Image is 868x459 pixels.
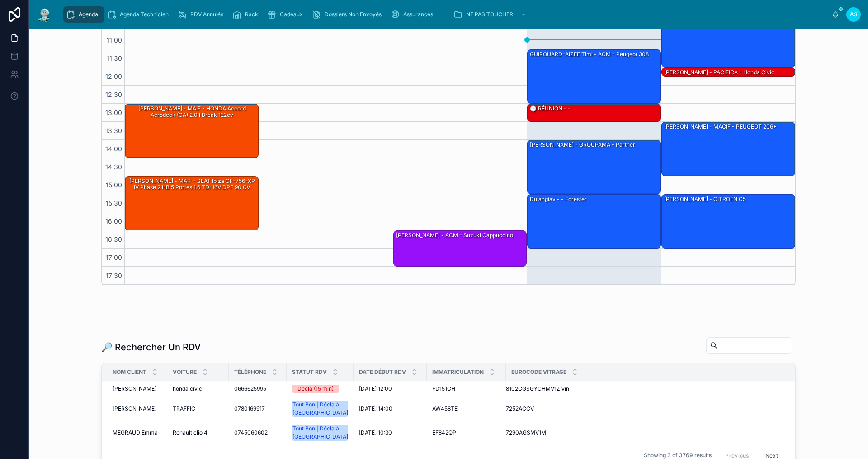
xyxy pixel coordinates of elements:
span: [PERSON_NAME] [113,385,156,392]
span: NE PAS TOUCHER [466,11,513,18]
span: 7290AGSMV1M [506,429,546,436]
div: [PERSON_NAME] - GROUPAMA - Partner [528,140,660,194]
span: [DATE] 10:30 [359,429,392,436]
div: GUIROUARD-AIZEE Timi - ACM - Peugeot 308 [528,50,660,103]
span: 11:30 [104,54,124,62]
span: 16:00 [103,217,124,225]
div: [PERSON_NAME] - MAIF - SEAT Ibiza CF-756-XP IV Phase 2 HB 5 Portes 1.6 TDI 16V DPF 90 cv [127,177,258,192]
div: [PERSON_NAME] - MAIF - HONDA Accord Aerodeck (CA) 2.0 i Break 122cv [125,104,258,158]
span: 13:30 [103,127,124,134]
a: Agenda [63,6,104,23]
span: RDV Annulés [190,11,223,18]
span: Eurocode Vitrage [511,368,566,376]
div: [PERSON_NAME] - ACM - suzuki cappuccino [395,231,514,239]
span: 11:00 [104,36,124,44]
div: [PERSON_NAME] - MAIF - HONDA Accord Aerodeck (CA) 2.0 i Break 122cv [127,105,258,120]
a: Dossiers Non Envoyés [309,6,388,23]
img: App logo [36,7,52,22]
span: Showing 3 of 3769 results [644,452,712,459]
div: Tout Bon | Décla à [GEOGRAPHIC_DATA] [292,401,348,417]
div: Dulangiav - - Forester [528,195,660,248]
span: 17:00 [104,253,124,261]
span: Voiture [173,368,197,376]
a: Décla (15 min) [292,385,348,393]
span: 17:30 [104,272,124,279]
span: Dossiers Non Envoyés [325,11,382,18]
a: Cadeaux [264,6,309,23]
a: 7252ACCV [506,405,784,412]
div: [PERSON_NAME] - CITROEN C5 [663,195,747,203]
span: Agenda Technicien [120,11,169,18]
span: 14:30 [103,163,124,171]
a: 7290AGSMV1M [506,429,784,436]
div: 🕒 RÉUNION - - [528,104,660,121]
span: [DATE] 12:00 [359,385,392,392]
a: [PERSON_NAME] [113,405,162,412]
div: [PERSON_NAME] - MACIF - PEUGEOT 206+ [663,123,778,131]
div: Décla (15 min) [297,385,334,393]
span: EF842QP [432,429,456,436]
span: 14:00 [103,145,124,153]
a: NE PAS TOUCHER [451,6,531,23]
span: Statut RDV [292,368,327,376]
a: Tout Bon | Décla à [GEOGRAPHIC_DATA] [292,401,348,417]
a: AW458TE [432,405,500,412]
div: Dulangiav - - Forester [529,195,588,203]
div: 10:30 – 12:00: MEGRAUD Emma - MAAF - Renault clio 4 [662,14,795,67]
a: [DATE] 14:00 [359,405,421,412]
span: Renault clio 4 [173,429,208,436]
span: 12:00 [103,72,124,80]
div: [PERSON_NAME] - MAIF - SEAT Ibiza CF-756-XP IV Phase 2 HB 5 Portes 1.6 TDI 16V DPF 90 cv [125,177,258,230]
a: Rack [230,6,264,23]
span: Téléphone [234,368,266,376]
span: 16:30 [103,235,124,243]
span: 0780169917 [234,405,265,412]
a: [DATE] 12:00 [359,385,421,392]
span: 0666625995 [234,385,266,392]
span: 8102CGSGYCHMV1Z vin [506,385,569,392]
span: Agenda [79,11,98,18]
a: 8102CGSGYCHMV1Z vin [506,385,784,392]
span: 13:00 [103,109,124,116]
span: TRAFFIC [173,405,195,412]
div: Tout Bon | Décla à [GEOGRAPHIC_DATA] [292,425,348,441]
span: [PERSON_NAME] [113,405,156,412]
div: [PERSON_NAME] - CITROEN C5 [662,195,795,248]
span: honda civic [173,385,202,392]
h1: 🔎 Rechercher Un RDV [101,341,201,354]
div: 🕒 RÉUNION - - [529,105,571,113]
a: Agenda Technicien [104,6,175,23]
a: honda civic [173,385,223,392]
div: [PERSON_NAME] - MACIF - PEUGEOT 206+ [662,122,795,176]
span: Cadeaux [280,11,303,18]
a: EF842QP [432,429,500,436]
span: 15:00 [104,181,124,189]
span: Assurances [403,11,433,18]
span: AW458TE [432,405,458,412]
span: Rack [245,11,258,18]
div: [PERSON_NAME] - ACM - suzuki cappuccino [394,231,527,266]
span: 15:30 [104,199,124,207]
a: [DATE] 10:30 [359,429,421,436]
a: 0780169917 [234,405,281,412]
div: [PERSON_NAME] - PACIFICA - honda civic [662,68,795,77]
a: FD151CH [432,385,500,392]
a: Tout Bon | Décla à [GEOGRAPHIC_DATA] [292,425,348,441]
a: RDV Annulés [175,6,230,23]
span: Date Début RDV [359,368,406,376]
span: 12:30 [103,91,124,98]
div: scrollable content [60,5,832,24]
span: [DATE] 14:00 [359,405,392,412]
div: [PERSON_NAME] - GROUPAMA - Partner [529,141,636,149]
span: FD151CH [432,385,455,392]
span: Nom Client [113,368,146,376]
a: Assurances [388,6,439,23]
div: GUIROUARD-AIZEE Timi - ACM - Peugeot 308 [529,50,650,58]
a: MEGRAUD Emma [113,429,162,436]
span: Immatriculation [432,368,484,376]
a: 0745060602 [234,429,281,436]
a: 0666625995 [234,385,281,392]
span: AS [850,11,858,18]
span: 7252ACCV [506,405,534,412]
a: Renault clio 4 [173,429,223,436]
